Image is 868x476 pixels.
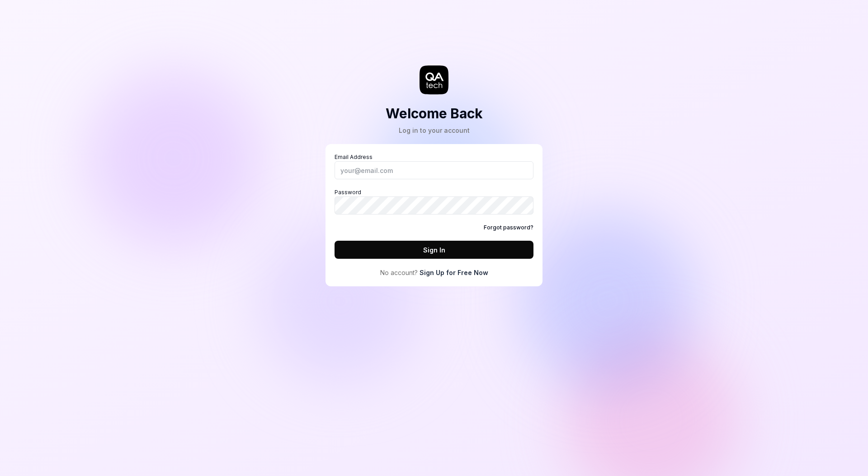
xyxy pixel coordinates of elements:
[335,161,533,179] input: Email Address
[386,103,483,124] h2: Welcome Back
[420,268,488,277] a: Sign Up for Free Now
[484,224,533,232] a: Forgot password?
[335,153,533,179] label: Email Address
[380,268,418,277] span: No account?
[386,126,483,135] div: Log in to your account
[335,196,533,215] input: Password
[335,188,533,215] label: Password
[335,241,533,259] button: Sign In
